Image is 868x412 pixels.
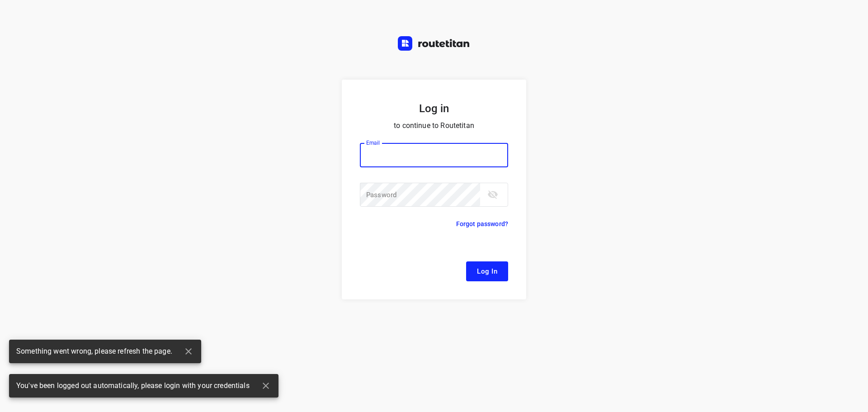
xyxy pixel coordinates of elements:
[484,185,502,204] button: toggle password visibility
[456,218,508,229] p: Forgot password?
[398,36,470,51] img: Routetitan
[466,261,508,281] button: Log In
[16,381,250,391] span: You've been logged out automatically, please login with your credentials
[360,101,508,116] h5: Log in
[477,265,497,277] span: Log In
[16,346,172,357] span: Something went wrong, please refresh the page.
[360,119,508,132] p: to continue to Routetitan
